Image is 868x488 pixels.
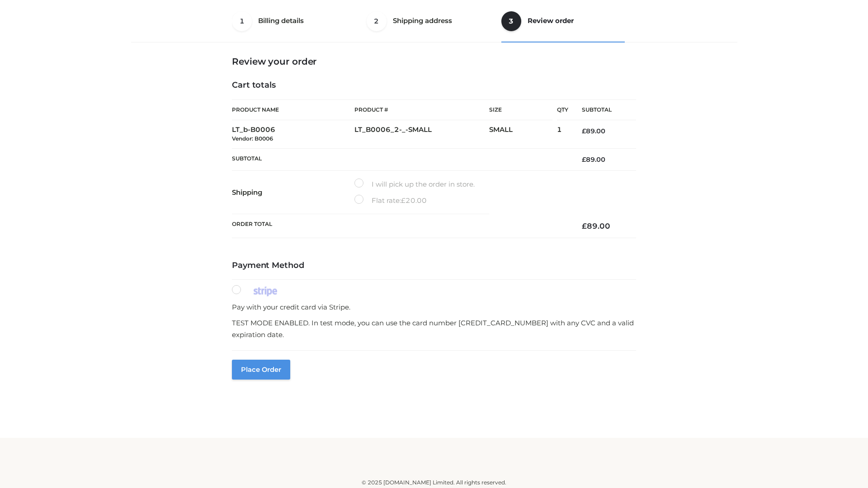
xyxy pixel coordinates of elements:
bdi: 20.00 [401,196,427,205]
th: Qty [557,99,568,120]
th: Subtotal [232,148,568,170]
h4: Cart totals [232,80,636,90]
bdi: 89.00 [582,221,610,230]
label: Flat rate: [354,195,427,206]
th: Subtotal [568,100,636,120]
button: Place order [232,360,290,380]
th: Shipping [232,171,354,214]
span: £ [582,221,587,230]
th: Product # [354,99,489,120]
p: TEST MODE ENABLED. In test mode, you can use the card number [CREDIT_CARD_NUMBER] with any CVC an... [232,317,636,340]
span: £ [401,196,406,205]
small: Vendor: B0006 [232,135,273,142]
span: £ [582,127,586,135]
th: Size [489,100,552,120]
td: SMALL [489,120,557,149]
label: I will pick up the order in store. [354,178,475,190]
th: Order Total [232,214,568,238]
th: Product Name [232,99,354,120]
h3: Review your order [232,56,636,67]
div: © 2025 [DOMAIN_NAME] Limited. All rights reserved. [134,478,734,487]
h4: Payment Method [232,261,636,271]
td: LT_b-B0006 [232,120,354,149]
p: Pay with your credit card via Stripe. [232,301,636,313]
bdi: 89.00 [582,127,605,135]
td: 1 [557,120,568,149]
td: LT_B0006_2-_-SMALL [354,120,489,149]
span: £ [582,155,586,164]
bdi: 89.00 [582,155,605,164]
